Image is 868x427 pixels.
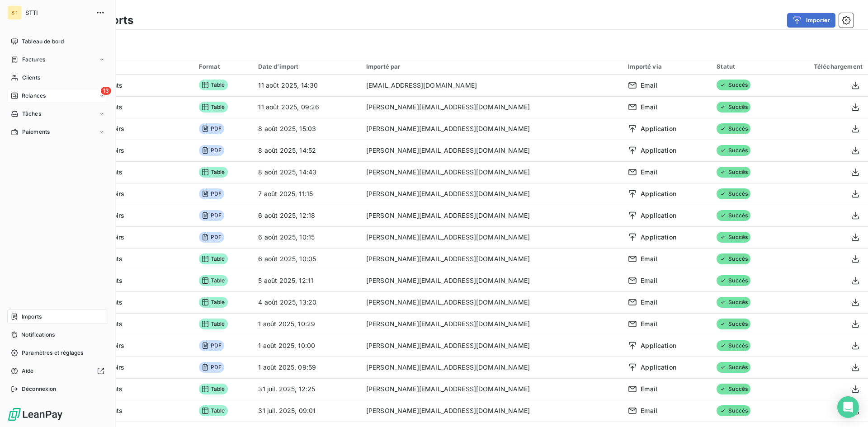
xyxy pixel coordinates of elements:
[7,89,108,103] a: 13Relances
[199,362,224,373] span: PDF
[361,161,623,183] td: [PERSON_NAME][EMAIL_ADDRESS][DOMAIN_NAME]
[22,367,34,375] span: Aide
[641,124,676,133] span: Application
[641,276,657,285] span: Email
[641,211,676,220] span: Application
[7,52,108,67] a: Factures
[361,313,623,335] td: [PERSON_NAME][EMAIL_ADDRESS][DOMAIN_NAME]
[787,13,835,28] button: Importer
[717,232,750,243] span: Succès
[253,140,360,161] td: 8 août 2025, 14:52
[199,123,224,134] span: PDF
[361,291,623,313] td: [PERSON_NAME][EMAIL_ADDRESS][DOMAIN_NAME]
[199,210,224,221] span: PDF
[361,226,623,248] td: [PERSON_NAME][EMAIL_ADDRESS][DOMAIN_NAME]
[253,226,360,248] td: 6 août 2025, 10:15
[253,205,360,226] td: 6 août 2025, 12:18
[199,384,228,394] span: Table
[641,254,657,263] span: Email
[7,310,108,324] a: Imports
[253,313,360,335] td: 1 août 2025, 10:29
[717,275,750,286] span: Succès
[101,87,111,95] span: 13
[253,96,360,118] td: 11 août 2025, 09:26
[717,188,750,199] span: Succès
[717,297,750,308] span: Succès
[641,319,657,328] span: Email
[837,396,859,418] div: Open Intercom Messenger
[361,270,623,291] td: [PERSON_NAME][EMAIL_ADDRESS][DOMAIN_NAME]
[7,70,108,85] a: Clients
[717,384,750,394] span: Succès
[717,123,750,134] span: Succès
[199,340,224,351] span: PDF
[641,168,657,177] span: Email
[7,346,108,360] a: Paramètres et réglages
[22,313,42,321] span: Imports
[717,80,750,90] span: Succès
[199,405,228,416] span: Table
[361,335,623,357] td: [PERSON_NAME][EMAIL_ADDRESS][DOMAIN_NAME]
[253,75,360,96] td: 11 août 2025, 14:30
[199,102,228,113] span: Table
[361,75,623,96] td: [EMAIL_ADDRESS][DOMAIN_NAME]
[199,63,248,70] div: Format
[7,407,63,422] img: Logo LeanPay
[717,340,750,351] span: Succès
[361,205,623,226] td: [PERSON_NAME][EMAIL_ADDRESS][DOMAIN_NAME]
[361,140,623,161] td: [PERSON_NAME][EMAIL_ADDRESS][DOMAIN_NAME]
[717,253,750,264] span: Succès
[717,405,750,416] span: Succès
[7,364,108,378] a: Aide
[253,270,360,291] td: 5 août 2025, 12:11
[22,349,83,357] span: Paramètres et réglages
[199,319,228,329] span: Table
[641,363,676,372] span: Application
[199,188,224,199] span: PDF
[253,183,360,205] td: 7 août 2025, 11:15
[22,56,45,64] span: Factures
[199,297,228,308] span: Table
[361,357,623,378] td: [PERSON_NAME][EMAIL_ADDRESS][DOMAIN_NAME]
[641,406,657,415] span: Email
[253,161,360,183] td: 8 août 2025, 14:43
[717,362,750,373] span: Succès
[717,167,750,178] span: Succès
[361,378,623,400] td: [PERSON_NAME][EMAIL_ADDRESS][DOMAIN_NAME]
[641,146,676,155] span: Application
[641,103,657,112] span: Email
[253,248,360,270] td: 6 août 2025, 10:05
[199,232,224,243] span: PDF
[199,167,228,178] span: Table
[199,145,224,156] span: PDF
[641,385,657,394] span: Email
[21,331,55,339] span: Notifications
[641,341,676,350] span: Application
[22,385,57,393] span: Déconnexion
[641,81,657,90] span: Email
[22,128,50,136] span: Paiements
[361,183,623,205] td: [PERSON_NAME][EMAIL_ADDRESS][DOMAIN_NAME]
[641,233,676,242] span: Application
[199,275,228,286] span: Table
[717,63,773,70] div: Statut
[22,92,46,100] span: Relances
[361,248,623,270] td: [PERSON_NAME][EMAIL_ADDRESS][DOMAIN_NAME]
[253,118,360,140] td: 8 août 2025, 15:03
[628,63,706,70] div: Importé via
[717,102,750,113] span: Succès
[717,319,750,329] span: Succès
[258,63,355,70] div: Date d’import
[7,125,108,139] a: Paiements
[199,80,228,90] span: Table
[253,335,360,357] td: 1 août 2025, 10:00
[7,107,108,121] a: Tâches
[253,357,360,378] td: 1 août 2025, 09:59
[253,378,360,400] td: 31 juil. 2025, 12:25
[784,63,863,70] div: Téléchargement
[641,298,657,307] span: Email
[361,118,623,140] td: [PERSON_NAME][EMAIL_ADDRESS][DOMAIN_NAME]
[22,110,41,118] span: Tâches
[717,210,750,221] span: Succès
[7,5,22,20] div: ST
